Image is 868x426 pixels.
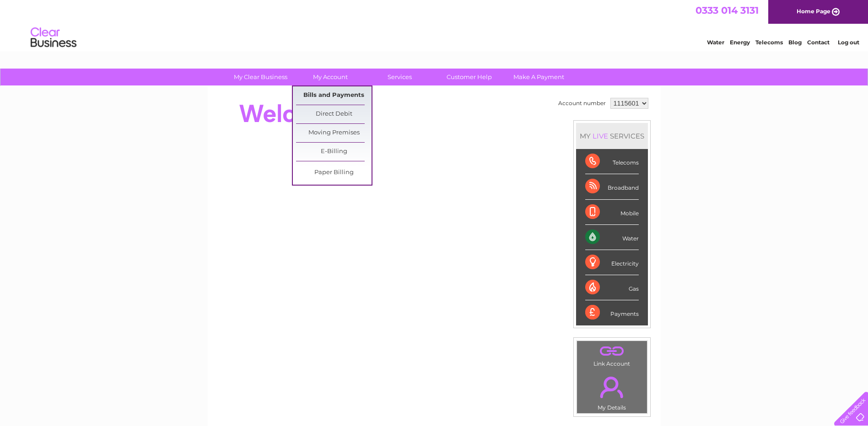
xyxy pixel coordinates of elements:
[296,86,372,105] a: Bills and Payments
[223,69,298,85] a: My Clear Business
[556,96,608,111] td: Account number
[585,149,639,174] div: Telecoms
[576,123,648,149] div: MY SERVICES
[579,371,645,403] a: .
[591,132,610,140] div: LIVE
[292,69,368,85] a: My Account
[755,39,783,46] a: Telecoms
[577,341,647,369] td: Link Account
[730,39,750,46] a: Energy
[585,174,639,199] div: Broadband
[296,124,372,142] a: Moving Premises
[296,105,372,123] a: Direct Debit
[585,250,639,275] div: Electricity
[838,39,859,46] a: Log out
[296,164,372,182] a: Paper Billing
[296,143,372,161] a: E-Billing
[30,24,77,52] img: logo.png
[807,39,830,46] a: Contact
[585,275,639,300] div: Gas
[501,69,577,85] a: Make A Payment
[579,343,645,359] a: .
[585,225,639,250] div: Water
[218,5,651,44] div: Clear Business is a trading name of Verastar Limited (registered in [GEOGRAPHIC_DATA] No. 3667643...
[577,369,647,414] td: My Details
[585,200,639,225] div: Mobile
[707,39,724,46] a: Water
[362,69,437,85] a: Services
[431,69,507,85] a: Customer Help
[585,300,639,325] div: Payments
[695,5,759,16] a: 0333 014 3131
[788,39,802,46] a: Blog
